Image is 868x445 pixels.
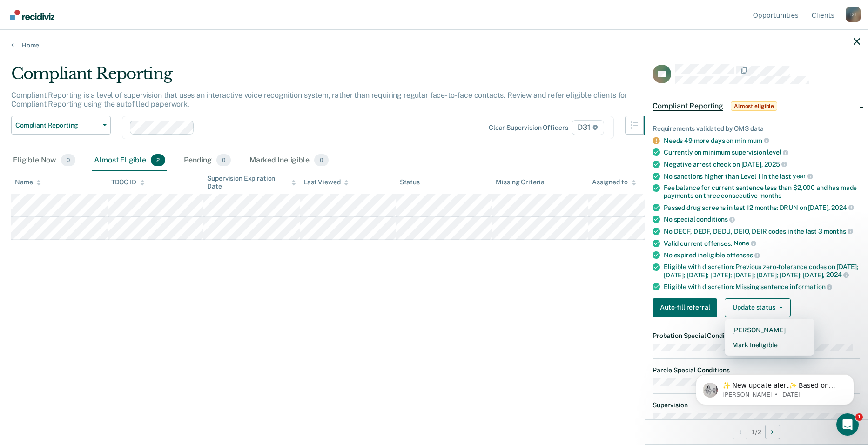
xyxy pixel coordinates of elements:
div: Status [400,178,420,186]
button: Mark Ineligible [725,337,814,352]
p: Message from Kim, sent 2d ago [40,36,161,44]
div: No expired ineligible [664,251,860,259]
div: Compliant ReportingAlmost eligible [645,91,868,121]
span: None [733,239,756,247]
div: Pending [182,150,233,171]
span: Compliant Reporting [653,101,723,111]
span: 0 [216,154,231,166]
span: year [793,172,813,180]
button: Auto-fill referral [653,298,717,317]
button: Update status [725,298,790,317]
span: D31 [572,120,604,135]
div: Dropdown Menu [725,319,814,356]
button: Previous Opportunity [733,425,747,439]
div: Eligible Now [11,150,77,171]
div: Almost Eligible [92,150,167,171]
span: ✨ New update alert✨ Based on your feedback, we've made a few updates we wanted to share. 1. We ha... [40,27,160,210]
div: No special [664,215,860,223]
iframe: Intercom live chat [836,413,859,436]
span: months [824,228,853,235]
p: Compliant Reporting is a level of supervision that uses an interactive voice recognition system, ... [11,91,627,108]
button: Next Opportunity [765,425,780,439]
div: Missing Criteria [496,178,545,186]
a: Navigate to form link [653,298,721,317]
span: 2025 [764,161,787,168]
a: Needs 49 more days on minimum [664,137,762,144]
div: Valid current offenses: [664,239,860,248]
span: offenses [727,251,760,259]
div: Requirements validated by OMS data [653,125,860,133]
div: Name [15,178,41,186]
span: Almost eligible [731,101,777,111]
button: Profile dropdown button [846,7,861,22]
dt: Supervision [653,401,860,409]
span: 0 [61,154,75,166]
div: 1 / 2 [645,419,868,444]
div: No sanctions higher than Level 1 in the last [664,172,860,181]
span: 0 [314,154,329,166]
div: Assigned to [592,178,636,186]
div: No DECF, DEDF, DEDU, DEIO, DEIR codes in the last 3 [664,227,860,236]
button: [PERSON_NAME] [725,323,814,337]
span: 1 [855,413,863,421]
div: Eligible with discretion: Previous zero-tolerance codes on [DATE]; [DATE]; [DATE]; [DATE]; [DATE]... [664,263,860,279]
div: Passed drug screens in last 12 months: DRUN on [DATE], [664,203,860,212]
span: 2024 [826,271,848,278]
div: Eligible with discretion: Missing sentence [664,283,860,291]
span: Compliant Reporting [15,121,99,129]
div: Negative arrest check on [DATE], [664,160,860,169]
span: conditions [696,216,734,223]
div: Marked Ineligible [248,150,330,171]
span: level [767,148,788,156]
div: Compliant Reporting [11,64,662,91]
img: Recidiviz [10,10,54,20]
div: TDOC ID [111,178,145,186]
div: Clear supervision officers [489,124,568,132]
div: Currently on minimum supervision [664,148,860,156]
span: 2 [151,154,165,166]
div: D J [846,7,861,22]
span: 2024 [831,204,854,211]
dt: Parole Special Conditions [653,366,860,374]
div: Fee balance for current sentence less than $2,000 and has made payments on three consecutive [664,184,860,200]
a: Home [11,41,857,49]
span: months [759,192,781,199]
div: Last Viewed [303,178,349,186]
span: information [790,283,832,290]
iframe: Intercom notifications message [682,355,868,420]
div: Supervision Expiration Date [207,175,296,190]
dt: Probation Special Conditions [653,332,860,340]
